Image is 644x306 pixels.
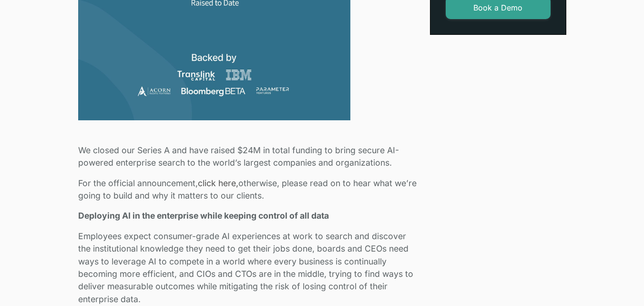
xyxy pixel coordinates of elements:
a: click here, [198,178,238,188]
p: For the official announcement, otherwise, please read on to hear what we’re going to build and wh... [78,177,419,202]
p: Employees expect consumer-grade AI experiences at work to search and discover the institutional k... [78,230,419,306]
strong: Deploying AI in the enterprise while keeping control of all data [78,211,329,221]
iframe: Chat Widget [596,260,644,306]
p: We closed our Series A and have raised $24M in total funding to bring secure AI-powered enterpris... [78,144,419,169]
